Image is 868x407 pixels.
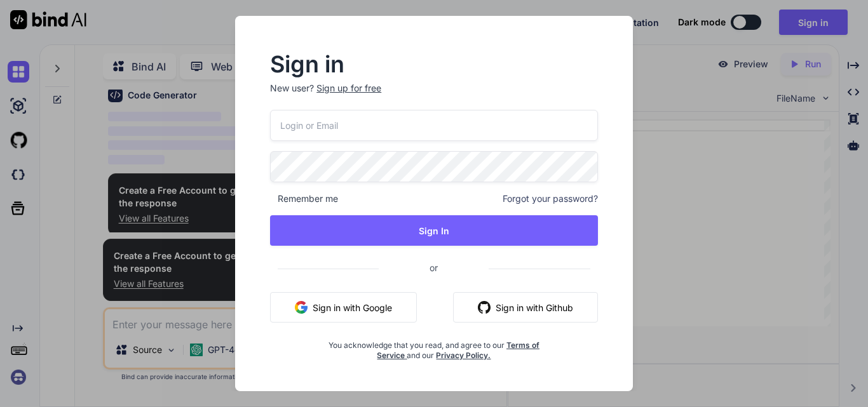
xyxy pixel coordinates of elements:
[478,301,491,314] img: github
[436,350,491,360] a: Privacy Policy.
[377,340,539,360] a: Terms of Service
[316,82,381,95] div: Sign up for free
[270,54,598,74] h2: Sign in
[270,110,598,141] input: Login or Email
[453,292,598,323] button: Sign in with Github
[325,333,543,361] div: You acknowledge that you read, and agree to our and our
[270,215,598,246] button: Sign In
[379,252,489,283] span: or
[270,192,338,205] span: Remember me
[270,292,417,323] button: Sign in with Google
[295,301,308,314] img: google
[270,82,598,110] p: New user?
[503,192,598,205] span: Forgot your password?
